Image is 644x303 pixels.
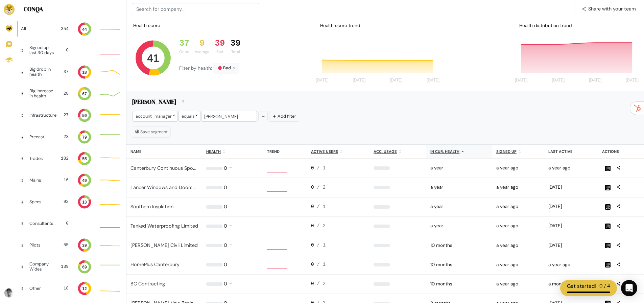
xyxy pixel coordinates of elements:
[179,65,213,71] span: Filter by health:
[195,39,209,49] div: 9
[29,113,56,118] div: Infrastructure
[130,242,198,248] a: [PERSON_NAME] Civil Limited
[18,18,126,40] a: All 354 44
[621,280,637,296] div: Open Intercom Messenger
[18,61,126,83] a: Big drop in health 37 18
[269,111,299,121] button: Add filter
[496,261,540,268] div: 2024-05-31 10:29am
[230,39,240,49] div: 39
[374,166,422,170] div: 0%
[317,281,326,286] span: / 2
[132,21,162,30] div: Health score
[29,221,53,226] div: Consultants
[374,282,422,286] div: 0%
[58,155,69,162] div: 182
[317,223,326,229] span: / 2
[213,63,239,74] div: Bad
[130,204,173,210] a: Southern Insulation
[58,285,69,292] div: 18
[626,78,639,83] tspan: [DATE]
[18,169,126,191] a: Mains 16 49
[496,281,540,287] div: 2024-10-03 09:50am
[311,223,365,230] div: 0
[317,242,326,248] span: / 1
[514,20,641,32] div: Health distribution trend
[29,178,52,183] div: Mains
[224,223,227,230] div: 0
[311,184,365,191] div: 0
[18,191,126,213] a: Specs 92 13
[317,165,326,171] span: / 1
[390,78,403,83] tspan: [DATE]
[178,111,200,121] div: equals
[317,262,326,267] span: / 1
[496,149,517,154] u: Signed up
[496,223,540,229] div: 2024-05-31 07:58am
[130,281,165,287] a: BC Contracting
[496,184,540,191] div: 2024-05-15 01:27pm
[374,205,422,209] div: 0%
[224,261,227,269] div: 0
[18,256,126,278] a: Company Wides 139 69
[317,204,326,209] span: / 1
[133,111,178,121] div: account_manager
[427,78,440,83] tspan: [DATE]
[215,39,225,49] div: 39
[374,149,397,154] u: Acc. Usage
[215,49,225,55] div: Bad
[58,199,69,205] div: 92
[311,165,365,172] div: 0
[552,78,565,83] tspan: [DATE]
[224,242,227,249] div: 0
[548,184,594,191] div: 2025-07-21 02:58pm
[58,134,69,140] div: 23
[58,26,69,32] div: 354
[224,165,227,172] div: 0
[58,242,69,248] div: 55
[62,112,69,118] div: 27
[311,261,365,269] div: 0
[60,263,69,270] div: 139
[18,234,126,256] a: Pilots 55 39
[599,282,610,290] div: 0 / 4
[316,78,329,83] tspan: [DATE]
[548,242,594,249] div: 2025-06-10 02:33pm
[311,280,365,288] div: 0
[4,4,15,15] img: Brand
[515,78,528,83] tspan: [DATE]
[29,89,56,98] div: Big increase in health
[132,126,171,137] button: Save segment
[18,83,126,104] a: Big increase in health 28 67
[58,177,69,183] div: 16
[21,26,52,31] div: All
[126,145,202,159] th: Name
[18,126,126,148] a: Precast 23 79
[18,213,126,234] a: Consultants 0
[195,49,209,55] div: Average
[18,148,126,169] a: Trades 182 55
[496,203,540,210] div: 2024-05-15 01:31pm
[29,243,52,248] div: Pilots
[598,145,644,159] th: Actions
[29,200,52,204] div: Specs
[430,184,488,191] div: 2024-07-29 12:00am
[62,47,69,53] div: 0
[374,244,422,247] div: 0%
[130,165,213,171] a: Canterbury Continuous Spouting Ltd
[29,262,55,272] div: Company Wides
[29,45,56,55] div: Signed up last 30 days
[430,242,488,249] div: 2024-10-28 12:00am
[230,49,240,55] div: Total
[206,149,221,154] u: Health
[311,242,365,249] div: 0
[311,149,338,154] u: Active users
[132,3,259,15] input: Search for company...
[317,185,326,190] span: / 2
[544,145,598,159] th: Last active
[130,261,180,267] a: HomePlus Canterbury
[224,184,227,191] div: 0
[29,156,52,161] div: Trades
[130,184,211,190] a: Lancer Windows and Doors Limited
[548,223,594,229] div: 2025-04-22 03:44pm
[374,186,422,189] div: 0%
